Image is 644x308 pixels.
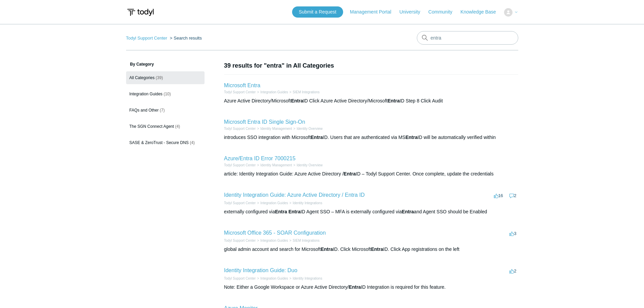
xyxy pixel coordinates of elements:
[494,193,503,198] span: 16
[260,277,288,280] a: Integration Guides
[293,277,322,280] a: Identity Integrations
[417,31,518,45] input: Search
[256,276,288,281] li: Integration Guides
[126,6,155,19] img: Todyl Support Center Help Center home page
[260,90,288,94] a: Integration Guides
[224,61,518,70] h1: 39 results for "entra" in All Categories
[402,209,414,214] em: Entra
[288,90,319,95] li: SIEM Integrations
[509,268,516,274] span: 2
[126,71,205,84] a: All Categories (39)
[126,35,169,41] li: Todyl Support Center
[224,267,297,273] a: Identity Integration Guide: Duo
[224,134,518,141] div: introduces SSO integration with Microsoft ID. Users that are authenticated via MS ID will be auto...
[224,238,256,243] li: Todyl Support Center
[288,200,322,206] li: Identity Integrations
[509,193,516,198] span: 2
[321,246,333,252] em: Entra
[405,135,418,140] em: Entra
[224,163,256,167] a: Todyl Support Center
[168,35,202,41] li: Search results
[224,90,256,95] li: Todyl Support Center
[428,8,459,16] a: Community
[160,108,165,113] span: (7)
[297,163,323,167] a: Identity Overview
[126,120,205,133] a: The SGN Connect Agent (4)
[126,35,167,41] a: Todyl Support Center
[460,8,503,16] a: Knowledge Base
[275,209,287,214] em: Entra
[224,192,365,198] a: Identity Integration Guide: Azure Active Directory / Entra ID
[224,277,256,280] a: Todyl Support Center
[224,284,518,291] div: Note: Either a Google Workspace or Azure Active Directory/ ID Integration is required for this fe...
[129,108,159,113] span: FAQs and Other
[224,163,256,168] li: Todyl Support Center
[256,90,288,95] li: Integration Guides
[224,200,256,206] li: Todyl Support Center
[288,238,319,243] li: SIEM Integrations
[224,90,256,94] a: Todyl Support Center
[350,8,398,16] a: Management Portal
[399,8,427,16] a: University
[129,140,189,145] span: SASE & ZeroTrust - Secure DNS
[126,88,205,100] a: Integration Guides (10)
[156,75,163,80] span: (39)
[129,92,163,96] span: Integration Guides
[126,104,205,117] a: FAQs and Other (7)
[224,246,518,253] div: global admin account and search for Microsoft ID. Click Microsoft ID. Click App registrations on ...
[293,201,322,205] a: Identity Integrations
[175,124,180,129] span: (4)
[256,163,292,168] li: Identity Management
[224,208,518,215] div: externally configured via ID Agent SSO – MFA is externally configured via and Agent SSO should be...
[224,230,326,236] a: Microsoft Office 365 - SOAR Configuration
[224,127,256,131] a: Todyl Support Center
[260,163,292,167] a: Identity Management
[224,126,256,131] li: Todyl Support Center
[260,201,288,205] a: Integration Guides
[224,156,296,161] a: Azure/Entra ID Error 7000215
[292,126,323,131] li: Identity Overview
[387,98,400,103] em: Entra
[256,238,288,243] li: Integration Guides
[129,75,155,80] span: All Categories
[349,284,361,290] em: Entra
[344,171,356,176] em: Entra
[126,61,205,67] h3: By Category
[224,170,518,177] div: article: Identity Integration Guide: Azure Active Directory / ID – Todyl Support Center. Once com...
[256,200,288,206] li: Integration Guides
[129,124,174,129] span: The SGN Connect Agent
[291,98,303,103] em: Entra
[371,246,383,252] em: Entra
[311,135,323,140] em: Entra
[260,239,288,242] a: Integration Guides
[293,90,319,94] a: SIEM Integrations
[224,276,256,281] li: Todyl Support Center
[126,136,205,149] a: SASE & ZeroTrust - Secure DNS (4)
[509,231,516,236] span: 3
[292,163,323,168] li: Identity Overview
[190,140,195,145] span: (4)
[288,276,322,281] li: Identity Integrations
[297,127,323,131] a: Identity Overview
[260,127,292,131] a: Identity Management
[224,119,305,125] a: Microsoft Entra ID Single Sign-On
[288,209,301,214] em: Entra
[224,239,256,242] a: Todyl Support Center
[224,97,518,104] div: Azure Active Directory/Microsoft ID Click Azure Active Directory/Microsoft ID Step 8 Click Audit
[256,126,292,131] li: Identity Management
[292,6,343,18] a: Submit a Request
[224,82,261,88] a: Microsoft Entra
[293,239,319,242] a: SIEM Integrations
[164,92,171,96] span: (10)
[224,201,256,205] a: Todyl Support Center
